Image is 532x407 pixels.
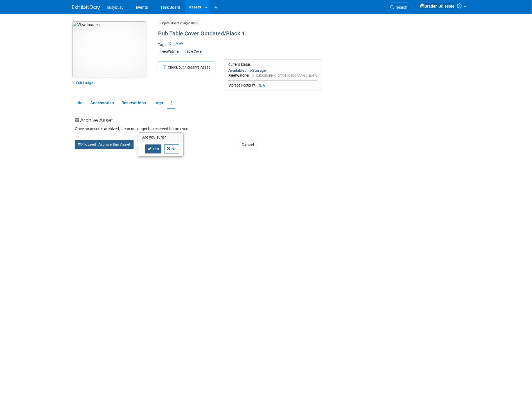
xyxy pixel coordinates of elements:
[228,73,249,78] span: FleetWatcher
[228,62,317,67] div: Current Status
[72,5,100,10] img: ExhibitDay
[118,98,149,108] a: Reservations
[387,3,412,12] a: Search
[183,49,204,55] div: Table Cover
[87,98,117,108] a: Accessories
[158,49,181,55] div: FleetWatcher
[72,98,86,108] a: Info
[156,29,414,39] div: Pub Table Cover Outdated/Black 1
[107,5,123,10] span: busybusy
[420,3,455,9] img: Braden Gillespie
[158,62,215,73] button: Check out / Reserve Asset
[257,83,267,88] span: N/A
[256,74,317,78] span: [GEOGRAPHIC_DATA], [GEOGRAPHIC_DATA]
[138,133,183,142] h3: Are you sure?
[228,68,317,73] div: Available / In-Storage
[75,126,460,132] div: Once an asset is archived, it can no longer be reserved for an event.
[145,144,162,153] a: Yes
[228,83,317,88] div: Storage Footprint:
[75,115,460,126] div: Archive Asset
[164,144,179,153] a: No
[72,79,97,86] a: Edit Images
[72,21,146,77] img: View Images
[394,5,407,10] span: Search
[158,42,414,58] div: Tags
[150,98,166,108] a: Logs
[75,140,134,149] button: Proceed: Archive this Asset
[158,20,200,26] span: Capital Asset (Single-Unit)
[239,140,257,149] button: Cancel
[173,42,183,46] a: Edit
